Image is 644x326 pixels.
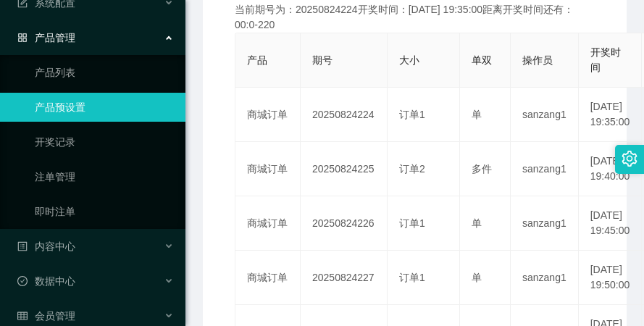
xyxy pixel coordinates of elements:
[399,54,419,66] span: 大小
[511,88,579,142] td: sanzang1
[301,88,388,142] td: 20250824224
[579,251,643,305] td: [DATE] 19:50:00
[472,163,492,175] span: 多件
[17,311,28,321] i: 图标: table
[579,142,643,196] td: [DATE] 19:40:00
[35,128,174,156] a: 开奖记录
[235,142,301,196] td: 商城订单
[399,109,425,120] span: 订单1
[35,58,174,87] a: 产品列表
[247,54,267,66] span: 产品
[17,33,28,43] i: 图标: appstore-o
[235,88,301,142] td: 商城订单
[590,46,621,73] span: 开奖时间
[622,151,637,167] i: 图标: setting
[301,196,388,251] td: 20250824226
[399,163,425,175] span: 订单2
[35,162,174,191] a: 注单管理
[35,93,174,122] a: 产品预设置
[472,272,482,283] span: 单
[312,54,333,66] span: 期号
[579,196,643,251] td: [DATE] 19:45:00
[235,251,301,305] td: 商城订单
[579,88,643,142] td: [DATE] 19:35:00
[511,251,579,305] td: sanzang1
[17,276,28,286] i: 图标: check-circle-o
[472,109,482,120] span: 单
[301,251,388,305] td: 20250824227
[472,54,492,66] span: 单双
[399,272,425,283] span: 订单1
[35,197,174,226] a: 即时注单
[301,142,388,196] td: 20250824225
[399,217,425,229] span: 订单1
[17,310,75,322] span: 会员管理
[472,217,482,229] span: 单
[235,2,595,33] div: 当前期号为：20250824224开奖时间：[DATE] 19:35:00距离开奖时间还有：00:0-220
[17,241,75,252] span: 内容中心
[511,196,579,251] td: sanzang1
[17,275,75,287] span: 数据中心
[17,241,28,251] i: 图标: profile
[511,142,579,196] td: sanzang1
[235,196,301,251] td: 商城订单
[522,54,553,66] span: 操作员
[17,32,75,43] span: 产品管理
